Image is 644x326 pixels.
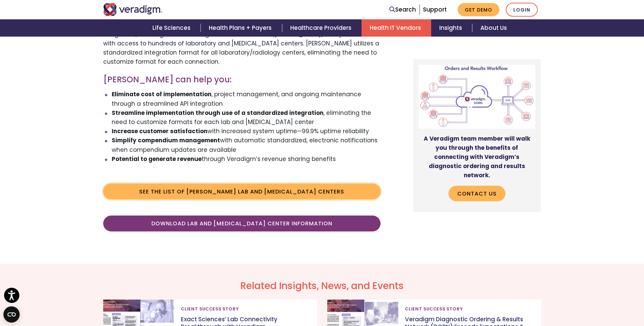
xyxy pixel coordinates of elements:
[458,3,499,16] a: Get Demo
[514,277,636,318] iframe: Drift Chat Widget
[103,3,163,16] img: Veradigm logo
[362,19,431,37] a: Health IT Vendors
[181,304,239,314] span: Client Success Story
[112,108,381,127] li: , eliminating the need to customize formats for each lab and [MEDICAL_DATA] center
[405,304,463,314] span: Client Success Story
[103,184,381,199] a: See the list of [PERSON_NAME] Lab and [MEDICAL_DATA] Centers
[423,5,447,14] a: Support
[112,136,381,154] li: with automatic standardized, electronic notifications when compendium updates are available
[201,19,282,37] a: Health Plans + Payers
[103,75,381,85] h3: [PERSON_NAME] can help you:
[389,5,416,14] a: Search
[472,19,515,37] a: About Us
[103,21,381,67] p: Veradigm offers EHR vendors a streamlined integration into a cloud-based hub with one API integra...
[112,127,207,135] strong: Increase customer satisfaction
[431,19,472,37] a: Insights
[103,216,381,231] a: Download Lab and [MEDICAL_DATA] Center Information
[144,19,201,37] a: Life Sciences
[506,3,538,17] a: Login
[103,280,541,292] h2: Related Insights, News, and Events
[448,186,505,201] a: Contact Us
[112,155,202,163] strong: Potential to generate revenue
[112,90,211,98] strong: Eliminate cost of implementation
[112,109,324,117] strong: Streamline implementation through use of a standardized integration
[424,135,530,180] strong: A Veradigm team member will walk you through the benefits of connecting with Veradigm’s diagnosti...
[282,19,362,37] a: Healthcare Providers
[112,136,220,144] strong: Simplify compendium management
[112,127,381,136] li: with increased system uptime—99.9% uptime reliability
[112,90,381,108] li: , project management, and ongoing maintenance through a streamlined API integration
[112,155,381,164] li: through Veradigm’s revenue sharing benefits
[3,306,20,323] button: Open CMP widget
[419,65,536,129] img: Diagram of Veradigm DORN program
